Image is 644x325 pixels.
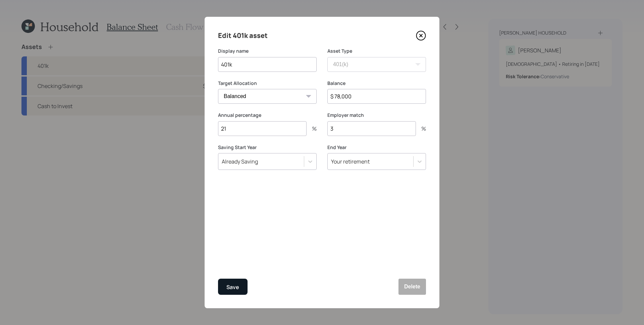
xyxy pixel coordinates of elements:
[327,144,426,151] label: End Year
[218,112,317,119] label: Annual percentage
[218,80,317,87] label: Target Allocation
[327,80,426,87] label: Balance
[218,30,268,41] h4: Edit 401k asset
[327,48,426,54] label: Asset Type
[398,279,426,295] button: Delete
[218,48,317,54] label: Display name
[331,158,370,165] div: Your retirement
[218,144,317,151] label: Saving Start Year
[327,112,426,119] label: Employer match
[226,283,239,292] div: Save
[416,126,426,131] div: %
[218,279,248,295] button: Save
[307,126,317,131] div: %
[222,158,258,165] div: Already Saving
